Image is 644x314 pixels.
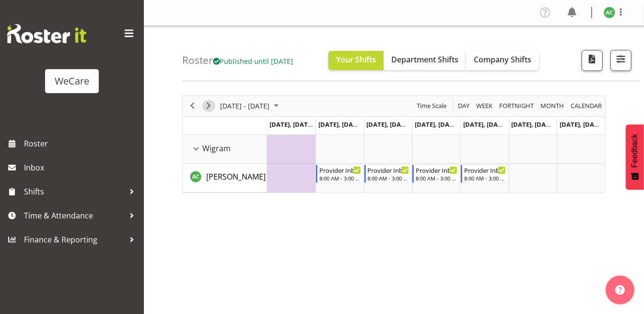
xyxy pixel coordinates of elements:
span: [DATE], [DATE] [269,120,313,129]
span: [DATE], [DATE] [560,120,603,129]
div: previous period [184,96,200,116]
div: Oct 27 - Nov 02, 2025 [217,96,284,116]
span: calendar [570,100,603,112]
div: Provider Inbox Management [319,165,361,175]
span: Time Scale [416,100,447,112]
span: Month [539,100,565,112]
span: [DATE], [DATE] [367,120,410,129]
button: Next [202,100,215,112]
td: Andrew Casburn resource [183,164,267,193]
div: 8:00 AM - 3:00 PM [416,174,457,182]
div: Provider Inbox Management [416,165,457,175]
span: Inbox [24,160,139,175]
div: Timeline Week of October 31, 2025 [182,96,606,193]
span: [DATE], [DATE] [512,120,555,129]
button: Filter Shifts [610,50,632,71]
button: Previous [186,100,199,112]
span: [DATE] - [DATE] [219,100,270,112]
span: [DATE], [DATE] [463,120,507,129]
button: Timeline Day [457,100,471,112]
div: Provider Inbox Management [368,165,410,175]
button: Download a PDF of the roster according to the set date range. [582,50,603,71]
button: Time Scale [415,100,448,112]
button: Timeline Month [539,100,566,112]
span: Roster [24,136,139,151]
button: October 2025 [219,100,283,112]
div: Andrew Casburn"s event - Provider Inbox Management Begin From Tuesday, October 28, 2025 at 8:00:0... [316,165,363,183]
span: Week [475,100,493,112]
span: [DATE], [DATE] [318,120,362,129]
span: Wigram [202,143,231,154]
span: Published until [DATE] [213,56,293,66]
div: next period [200,96,217,116]
img: help-xxl-2.png [615,285,625,295]
button: Month [569,100,604,112]
span: Finance & Reporting [24,232,125,247]
td: Wigram resource [183,135,267,164]
div: Andrew Casburn"s event - Provider Inbox Management Begin From Friday, October 31, 2025 at 8:00:00... [461,165,508,183]
img: Rosterit website logo [7,24,86,43]
span: [DATE], [DATE] [415,120,458,129]
span: Shifts [24,184,125,199]
span: Fortnight [498,100,535,112]
span: Company Shifts [474,54,531,65]
button: Timeline Week [475,100,494,112]
button: Your Shifts [328,51,384,70]
div: Andrew Casburn"s event - Provider Inbox Management Begin From Wednesday, October 29, 2025 at 8:00... [364,165,412,183]
div: 8:00 AM - 3:00 PM [319,174,361,182]
button: Fortnight [498,100,536,112]
span: Day [457,100,470,112]
div: Provider Inbox Management [464,165,506,175]
button: Company Shifts [466,51,539,70]
button: Feedback - Show survey [626,124,644,190]
span: Your Shifts [336,54,376,65]
div: 8:00 AM - 3:00 PM [464,174,506,182]
table: Timeline Week of October 31, 2025 [267,135,605,193]
h4: Roster [182,55,293,66]
div: 8:00 AM - 3:00 PM [368,174,410,182]
span: Feedback [631,134,639,168]
img: andrew-casburn10457.jpg [604,7,615,18]
button: Department Shifts [384,51,466,70]
span: [PERSON_NAME] [206,171,266,182]
span: Time & Attendance [24,208,125,223]
div: Andrew Casburn"s event - Provider Inbox Management Begin From Thursday, October 30, 2025 at 8:00:... [412,165,460,183]
span: Department Shifts [391,54,458,65]
a: [PERSON_NAME] [206,171,266,182]
div: WeCare [55,74,89,88]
